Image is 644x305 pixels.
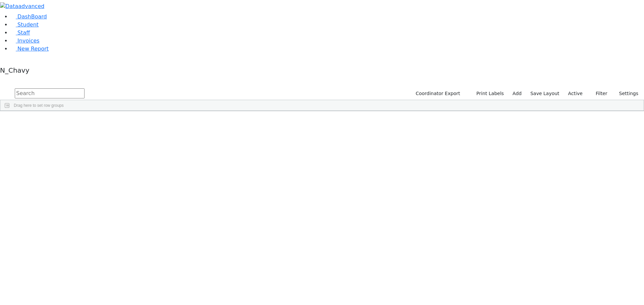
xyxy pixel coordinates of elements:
span: Student [17,21,39,28]
button: Coordinator Export [411,88,463,99]
span: DashBoard [17,13,47,20]
a: New Report [11,46,49,52]
a: DashBoard [11,13,47,20]
a: Staff [11,29,30,36]
button: Save Layout [527,88,562,99]
span: Staff [17,29,30,36]
a: Add [509,88,525,99]
button: Filter [587,88,610,99]
label: Active [565,88,586,99]
button: Settings [610,88,641,99]
input: Search [15,88,85,98]
span: Drag here to set row groups [14,103,64,108]
button: Print Labels [469,88,507,99]
span: New Report [17,46,49,52]
a: Student [11,21,39,28]
a: Invoices [11,37,40,44]
span: Invoices [17,37,40,44]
